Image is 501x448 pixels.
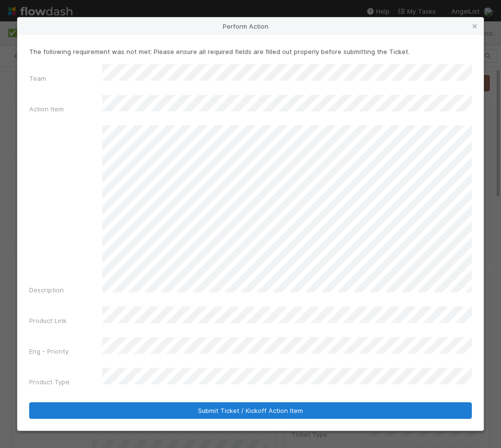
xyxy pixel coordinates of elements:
[29,104,64,114] label: Action Item
[18,18,483,35] div: Perform Action
[29,285,64,295] label: Description
[29,47,472,56] p: The following requirement was not met: Please ensure all required fields are filled out properly ...
[29,316,67,325] label: Product Link
[29,402,472,419] button: Submit Ticket / Kickoff Action Item
[29,377,70,387] label: Product Type
[29,73,46,83] label: Team
[29,346,69,356] label: Eng - Priority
